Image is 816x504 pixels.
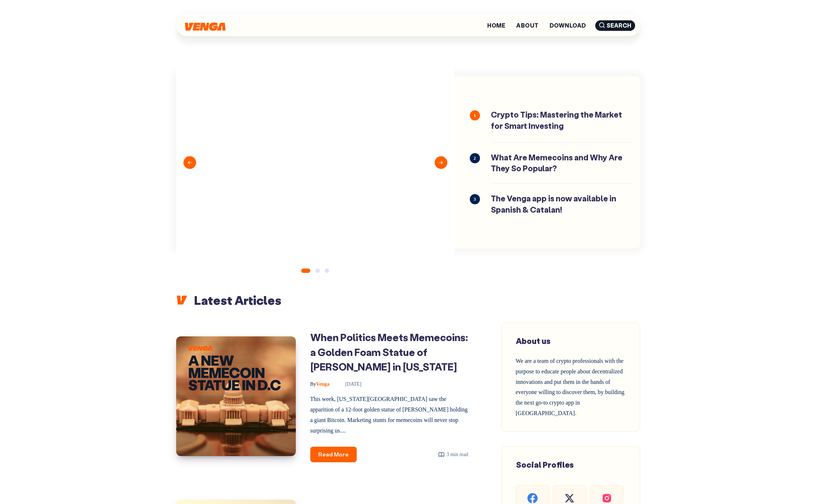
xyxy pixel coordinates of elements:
[185,22,225,31] img: Venga Blog
[183,156,196,169] button: Previous
[516,459,574,470] span: Social Profiles
[310,381,316,387] span: By
[310,331,468,373] a: When Politics Meets Memecoins: a Golden Foam Statue of [PERSON_NAME] in [US_STATE]
[470,153,480,163] span: 2
[550,22,586,28] a: Download
[315,269,320,273] button: 2 of 3
[470,110,480,120] span: 1
[301,269,310,273] button: 1 of 3
[470,194,480,204] span: 3
[516,336,551,346] span: About us
[438,450,468,459] div: 3 min read
[435,156,447,169] button: Next
[310,447,357,462] a: Read More
[310,381,330,387] span: Venga
[310,394,468,436] p: This week, [US_STATE][GEOGRAPHIC_DATA] saw the apparition of a 12-foot golden statue of [PERSON_N...
[176,292,640,308] h2: Latest Articles
[516,22,538,28] a: About
[325,269,329,273] button: 3 of 3
[310,381,331,387] a: ByVenga
[595,20,635,31] span: Search
[487,22,505,28] a: Home
[516,358,625,416] span: We are a team of crypto professionals with the purpose to educate people about decentralized inno...
[335,381,361,387] time: [DATE]
[176,336,296,456] img: Image of: When Politics Meets Memecoins: a Golden Foam Statue of Donald Trump in Washington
